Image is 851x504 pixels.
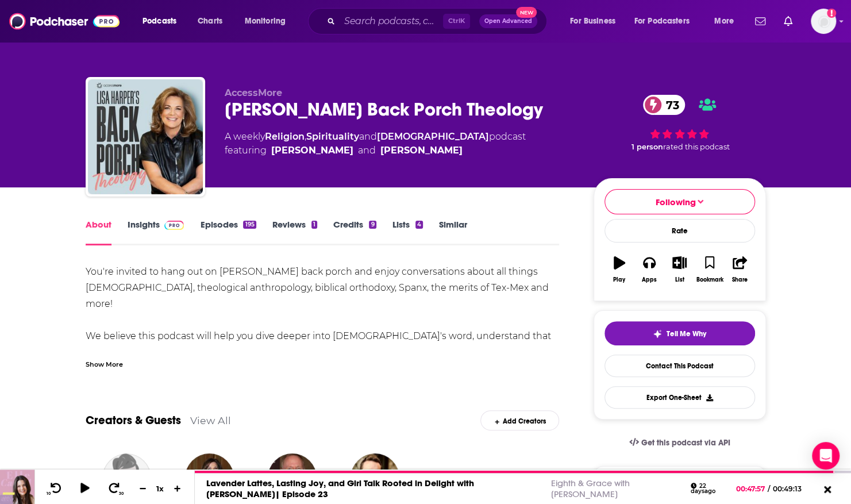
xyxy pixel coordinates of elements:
span: Logged in as ShellB [811,9,836,34]
a: Spirituality [306,131,359,142]
button: List [664,249,694,290]
a: [DEMOGRAPHIC_DATA] [377,131,489,142]
span: Tell Me Why [667,329,706,338]
div: You're invited to hang out on [PERSON_NAME] back porch and enjoy conversations about all things [... [86,264,560,489]
a: Contact This Podcast [604,355,755,377]
a: Show notifications dropdown [779,11,797,31]
img: User Profile [811,9,836,34]
div: A weekly podcast [225,130,526,157]
a: Show notifications dropdown [750,11,770,31]
a: Lavender Lattes, Lasting Joy, and Girl Talk Rooted in Delight with [PERSON_NAME]| Episode 23 [206,478,474,499]
button: Open AdvancedNew [479,14,537,28]
span: 10 [47,491,51,496]
a: Eighth & Grace with [PERSON_NAME] [550,478,629,499]
a: Get this podcast via API [620,429,740,457]
div: 22 days ago [691,483,726,495]
span: Monitoring [245,13,286,29]
span: rated this podcast [663,143,730,151]
span: and [359,131,377,142]
button: 30 [104,482,126,496]
span: , [305,131,306,142]
span: Following [656,197,696,207]
span: / [768,484,770,493]
span: and [358,144,376,157]
span: New [516,7,537,18]
button: Bookmark [695,249,725,290]
button: open menu [237,12,301,30]
span: Get this podcast via API [641,438,730,448]
img: Lisa Harper's Back Porch Theology [88,79,203,194]
button: Play [604,249,634,290]
button: open menu [706,12,748,30]
img: Max Lucado [268,453,317,502]
img: tell me why sparkle [653,329,662,338]
div: Rate [604,219,755,243]
button: 10 [44,482,66,496]
img: Podchaser - Follow, Share and Rate Podcasts [9,10,120,32]
span: 1 person [631,143,663,151]
div: 1 [311,221,317,229]
a: Reviews1 [272,219,317,245]
span: For Podcasters [634,13,690,29]
span: AccessMore [225,87,282,98]
button: open menu [562,12,630,30]
a: Creators & Guests [86,413,181,428]
span: For Business [570,13,615,29]
img: Podchaser Pro [164,221,184,230]
img: Lisa Harper [185,453,234,502]
div: Open Intercom Messenger [812,442,840,470]
a: Similar [439,219,467,245]
span: 00:47:57 [736,484,768,493]
span: 73 [654,95,685,115]
div: Bookmark [696,276,723,283]
button: Export One-Sheet [604,386,755,409]
span: 00:49:13 [770,484,813,493]
div: Apps [642,276,657,283]
div: Search podcasts, credits, & more... [319,8,558,34]
input: Search podcasts, credits, & more... [340,12,443,30]
a: InsightsPodchaser Pro [128,219,184,245]
div: Play [613,276,625,283]
a: Charts [190,12,229,30]
button: Show profile menu [811,9,836,34]
img: Trevin Wax [351,453,399,502]
div: 73 1 personrated this podcast [594,87,766,159]
a: Lists4 [392,219,423,245]
button: tell me why sparkleTell Me Why [604,321,755,345]
button: open menu [627,12,706,30]
a: View All [190,414,231,426]
button: Following [604,189,755,214]
div: Share [732,276,748,283]
a: 73 [643,95,685,115]
span: Podcasts [143,13,176,29]
span: Charts [198,13,222,29]
button: Share [725,249,754,290]
img: Allison Allen [102,453,151,502]
span: Ctrl K [443,14,470,29]
div: Add Creators [480,410,559,430]
div: 195 [243,221,256,229]
a: About [86,219,111,245]
a: Credits9 [333,219,376,245]
svg: Add a profile image [827,9,836,18]
button: Apps [634,249,664,290]
div: List [675,276,684,283]
div: 9 [369,221,376,229]
button: open menu [134,12,191,30]
div: 1 x [151,484,170,493]
span: featuring [225,144,526,157]
span: 30 [119,491,124,496]
a: Religion [265,131,305,142]
a: Allison Allen [380,144,463,157]
a: Lisa Harper [271,144,353,157]
span: More [714,13,734,29]
div: 4 [415,221,423,229]
a: Episodes195 [200,219,256,245]
span: Open Advanced [484,18,532,24]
